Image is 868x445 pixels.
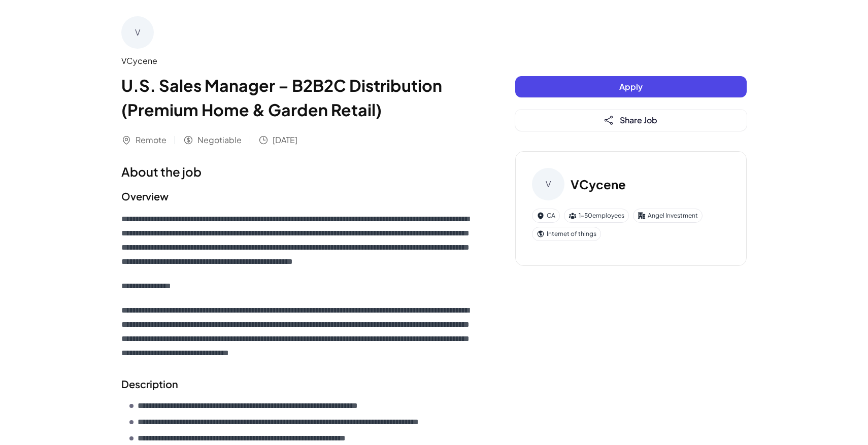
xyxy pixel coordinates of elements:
div: 1-50 employees [564,209,629,223]
div: V [532,168,564,200]
div: CA [532,209,560,223]
h1: U.S. Sales Manager – B2B2C Distribution (Premium Home & Garden Retail) [121,73,475,122]
h1: About the job [121,162,475,181]
div: VCycene [121,55,475,67]
span: Apply [619,81,643,92]
div: V [121,16,154,49]
h3: VCycene [571,175,626,193]
h2: Description [121,376,475,392]
span: [DATE] [273,134,297,146]
span: Share Job [620,115,657,125]
div: Internet of things [532,227,601,241]
span: Remote [136,134,166,146]
div: Angel Investment [633,209,703,223]
button: Share Job [515,110,747,131]
button: Apply [515,76,747,97]
h2: Overview [121,189,475,204]
span: Negotiable [197,134,242,146]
